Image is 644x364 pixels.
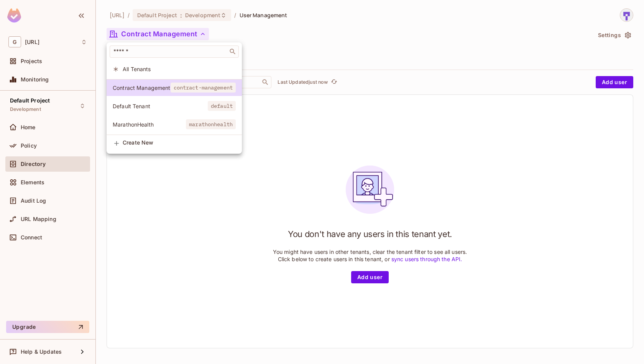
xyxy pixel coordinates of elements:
span: MarathonHealth [113,121,186,128]
span: marathonhealth [186,119,236,129]
span: contract-management [171,83,236,93]
span: default [208,101,236,111]
span: All Tenants [123,65,236,73]
div: Show only users with a role in this tenant: MarathonHealth [107,116,242,133]
div: Show only users with a role in this tenant: Contract Management [107,80,242,96]
div: Show only users with a role in this tenant: Default Tenant [107,98,242,114]
span: Default Tenant [113,102,208,110]
span: Create New [123,140,236,146]
span: Contract Management [113,84,171,91]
